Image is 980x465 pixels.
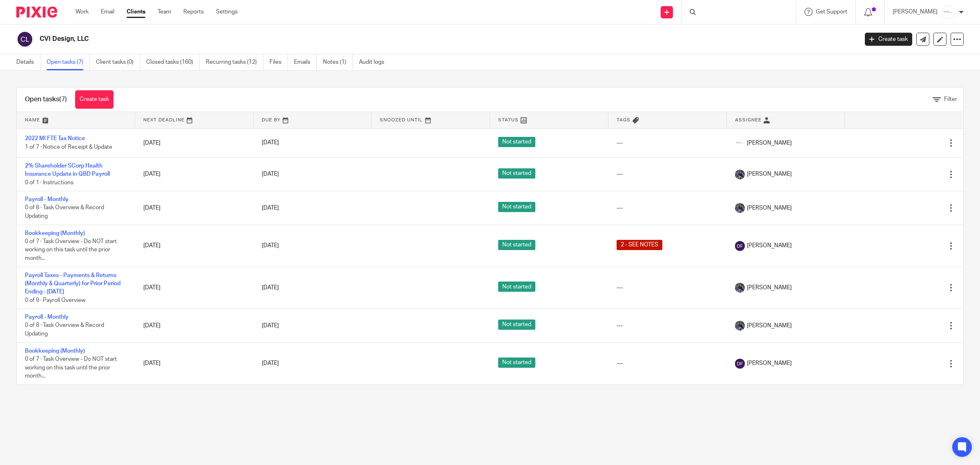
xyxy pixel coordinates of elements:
[206,54,263,70] a: Recurring tasks (12)
[127,8,145,16] a: Clients
[25,348,85,354] a: Bookkeeping (Monthly)
[25,239,117,261] span: 0 of 7 · Task Overview - Do NOT start working on this task until the prior month...
[617,284,719,292] div: ---
[816,9,847,15] span: Get Support
[359,54,390,70] a: Audit logs
[735,321,745,331] img: 20210918_184149%20(2).jpg
[158,8,171,16] a: Team
[101,8,114,16] a: Email
[893,8,938,16] p: [PERSON_NAME]
[25,297,85,303] span: 0 of 9 · Payroll Overview
[25,273,120,295] a: Payroll Taxes - Payments & Returns (Monthly & Quarterly) for Prior Period Ending - [DATE]
[16,31,33,48] img: svg%3E
[262,171,279,177] span: [DATE]
[25,144,112,150] span: 1 of 7 · Notice of Receipt & Update
[135,342,254,385] td: [DATE]
[498,202,535,212] span: Not started
[942,6,955,19] img: _Logo.png
[747,241,792,250] span: [PERSON_NAME]
[47,54,90,70] a: Open tasks (7)
[262,205,279,211] span: [DATE]
[498,320,535,330] span: Not started
[262,361,279,367] span: [DATE]
[747,284,792,292] span: [PERSON_NAME]
[617,118,630,122] span: Tags
[40,35,690,43] h2: CVI Design, LLC
[747,204,792,212] span: [PERSON_NAME]
[747,139,792,147] span: [PERSON_NAME]
[25,323,104,337] span: 0 of 8 · Task Overview & Record Updating
[617,322,719,330] div: ---
[262,285,279,291] span: [DATE]
[135,309,254,342] td: [DATE]
[323,54,353,70] a: Notes (1)
[617,170,719,178] div: ---
[735,203,745,213] img: 20210918_184149%20(2).jpg
[25,95,67,104] h1: Open tasks
[25,197,69,202] a: Payroll - Monthly
[498,137,535,147] span: Not started
[25,180,73,186] span: 0 of 1 · Instructions
[262,243,279,249] span: [DATE]
[16,54,40,70] a: Details
[735,283,745,293] img: 20210918_184149%20(2).jpg
[617,139,719,147] div: ---
[16,7,57,18] img: Pixie
[25,230,85,236] a: Bookkeeping (Monthly)
[865,33,912,46] a: Create task
[735,241,745,251] img: svg%3E
[735,170,745,179] img: 20210918_184149%20(2).jpg
[498,282,535,292] span: Not started
[25,356,117,379] span: 0 of 7 · Task Overview - Do NOT start working on this task until the prior month...
[735,138,745,148] img: _Logo.png
[59,96,67,103] span: (7)
[498,240,535,250] span: Not started
[135,267,254,309] td: [DATE]
[135,191,254,225] td: [DATE]
[25,163,110,177] a: 2% Shareholder SCorp Health Insurance Update in QBD Payroll
[216,8,238,16] a: Settings
[617,240,662,250] span: 2 - SEE NOTES
[747,359,792,367] span: [PERSON_NAME]
[735,359,745,369] img: svg%3E
[135,128,254,157] td: [DATE]
[617,359,719,367] div: ---
[262,140,279,146] span: [DATE]
[25,314,69,320] a: Payroll - Monthly
[76,8,89,16] a: Work
[135,157,254,191] td: [DATE]
[747,170,792,178] span: [PERSON_NAME]
[262,323,279,329] span: [DATE]
[747,322,792,330] span: [PERSON_NAME]
[498,118,519,122] span: Status
[96,54,140,70] a: Client tasks (0)
[135,225,254,267] td: [DATE]
[380,118,423,122] span: Snoozed Until
[617,204,719,212] div: ---
[146,54,200,70] a: Closed tasks (160)
[944,96,957,102] span: Filter
[498,168,535,179] span: Not started
[498,358,535,368] span: Not started
[183,8,204,16] a: Reports
[269,54,288,70] a: Files
[294,54,317,70] a: Emails
[25,205,104,219] span: 0 of 8 · Task Overview & Record Updating
[25,136,85,141] a: 2022 MI FTE Tax Notice
[75,90,114,109] a: Create task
